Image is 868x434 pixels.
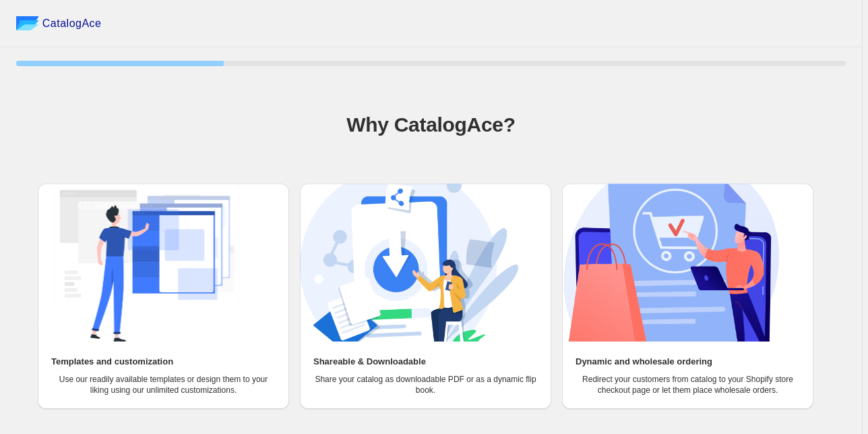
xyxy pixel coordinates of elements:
[42,17,102,30] span: CatalogAce
[51,355,173,369] h2: Templates and customization
[562,184,780,342] img: Dynamic and wholesale ordering
[576,355,712,369] h2: Dynamic and wholesale ordering
[313,374,538,396] p: Share your catalog as downloadable PDF or as a dynamic flip book.
[16,16,39,30] img: catalog ace
[576,374,800,396] p: Redirect your customers from catalog to your Shopify store checkout page or let them place wholes...
[313,355,426,369] h2: Shareable & Downloadable
[300,184,518,342] img: Shareable & Downloadable
[16,111,846,138] h1: Why CatalogAce?
[51,374,276,396] p: Use our readily available templates or design them to your liking using our unlimited customizati...
[38,184,256,342] img: Templates and customization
